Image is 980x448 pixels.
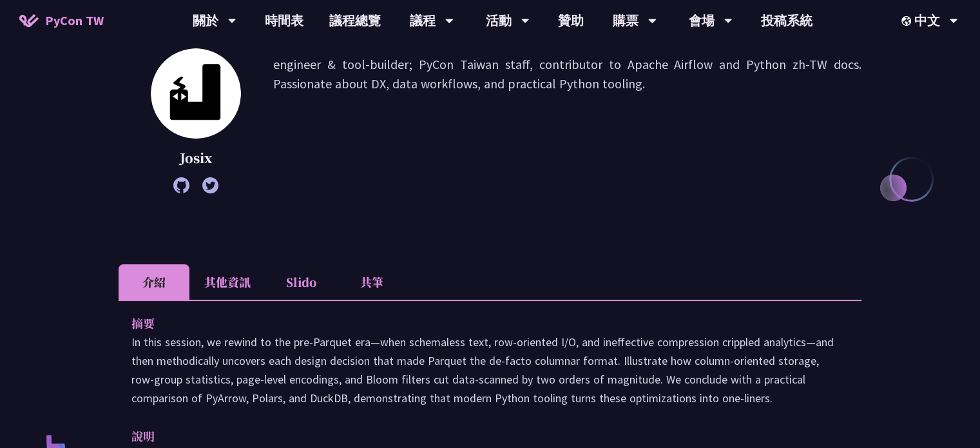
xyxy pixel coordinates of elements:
img: Josix [151,48,241,139]
p: Josix [151,148,241,168]
li: Slido [265,264,336,300]
span: PyCon TW [45,11,104,30]
p: In this session, we rewind to the pre‑Parquet era—when schemaless text, row‑oriented I/O, and ine... [131,333,849,407]
img: Home icon of PyCon TW 2025 [19,14,39,27]
li: 介紹 [119,264,189,300]
li: 其他資訊 [189,264,265,300]
img: Locale Icon [901,16,914,26]
a: PyCon TW [6,5,117,37]
p: 說明 [131,427,823,445]
p: 摘要 [131,314,823,333]
li: 共筆 [336,264,407,300]
p: engineer & tool-builder; PyCon Taiwan staff, contributor to Apache Airflow and Python zh-TW docs.... [273,55,861,187]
